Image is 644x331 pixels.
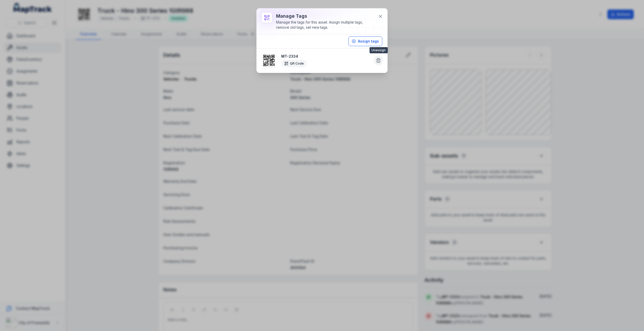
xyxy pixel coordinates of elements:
span: Unassign [369,47,388,53]
div: QR Code [281,60,307,67]
div: Manage the tags for this asset. Assign multiple tags, remove old tags, set new tags. [276,20,374,30]
button: Assign tags [348,36,382,46]
strong: MT-2334 [281,54,371,59]
h3: Manage tags [276,13,374,20]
